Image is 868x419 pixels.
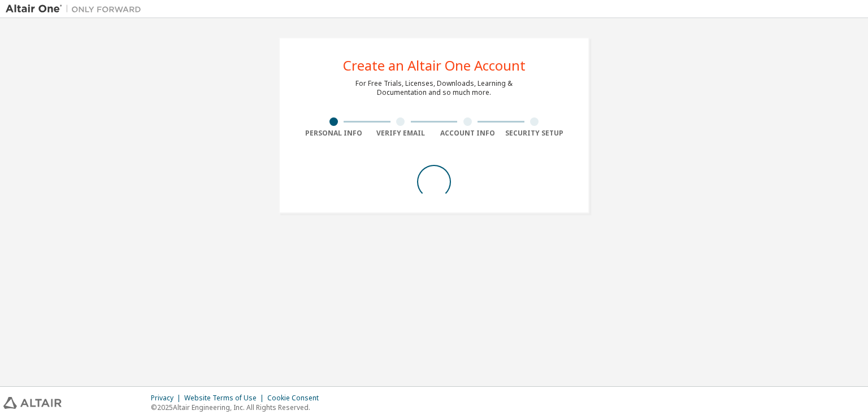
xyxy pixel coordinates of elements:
[343,59,526,72] div: Create an Altair One Account
[355,79,513,97] div: For Free Trials, Licenses, Downloads, Learning & Documentation and so much more.
[3,397,62,409] img: altair_logo.svg
[6,3,147,15] img: Altair One
[367,129,435,138] div: Verify Email
[184,394,267,403] div: Website Terms of Use
[501,129,568,138] div: Security Setup
[151,394,184,403] div: Privacy
[267,394,325,403] div: Cookie Consent
[434,129,501,138] div: Account Info
[300,129,367,138] div: Personal Info
[151,403,325,412] p: © 2025 Altair Engineering, Inc. All Rights Reserved.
